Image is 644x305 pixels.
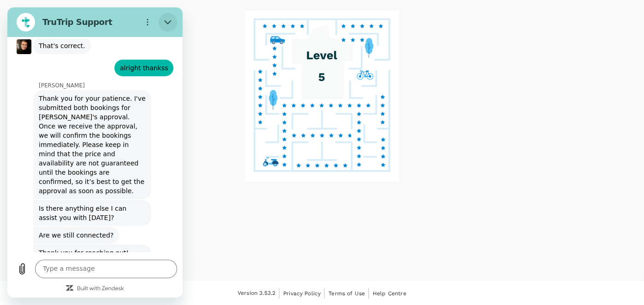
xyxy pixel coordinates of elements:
[31,87,138,187] span: Thank you for your patience. I've submitted both bookings for [PERSON_NAME]'s approval. Once we r...
[238,289,275,298] span: Version 3.53.2
[373,290,406,297] span: Help Centre
[70,279,117,285] a: Built with Zendesk: Visit the Zendesk website in a new tab
[131,6,149,24] button: Options menu
[28,220,110,236] span: Are we still connected?
[328,288,365,299] a: Terms of Use
[28,193,142,219] span: Is there anything else I can assist you with [DATE]?
[283,288,321,299] a: Privacy Policy
[35,9,127,20] h2: TruTrip Support
[28,237,142,300] span: Thank you for reaching out! We're closing this chat for now, but don't worry. Feel free to come b...
[283,290,321,297] span: Privacy Policy
[109,52,164,69] span: alright thankss
[373,288,406,299] a: Help Centre
[7,7,183,298] iframe: Messaging window
[31,74,173,82] p: [PERSON_NAME]
[28,30,82,47] span: That's correct.
[151,6,170,24] button: Close
[328,290,365,297] span: Terms of Use
[6,252,24,271] button: Upload file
